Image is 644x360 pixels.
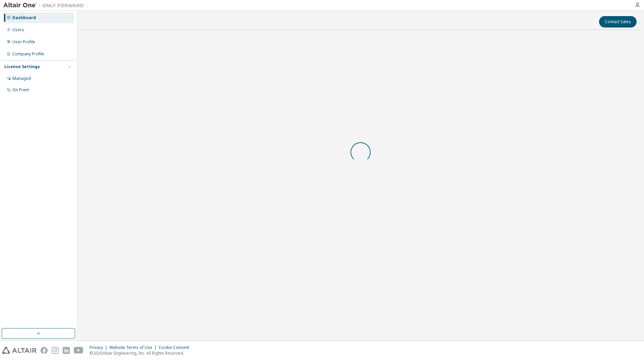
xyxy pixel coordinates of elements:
[4,64,40,69] div: License Settings
[109,345,159,350] div: Website Terms of Use
[159,345,193,350] div: Cookie Consent
[74,347,84,354] img: youtube.svg
[52,347,59,354] img: instagram.svg
[2,347,37,354] img: altair_logo.svg
[90,350,193,356] p: © 2025 Altair Engineering, Inc. All Rights Reserved.
[12,39,35,45] div: User Profile
[90,345,109,350] div: Privacy
[63,347,70,354] img: linkedin.svg
[41,347,48,354] img: facebook.svg
[12,27,24,33] div: Users
[599,16,637,28] button: Contact Sales
[12,87,29,93] div: On Prem
[12,15,36,20] div: Dashboard
[12,76,31,81] div: Managed
[3,2,87,9] img: Altair One
[12,51,44,57] div: Company Profile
